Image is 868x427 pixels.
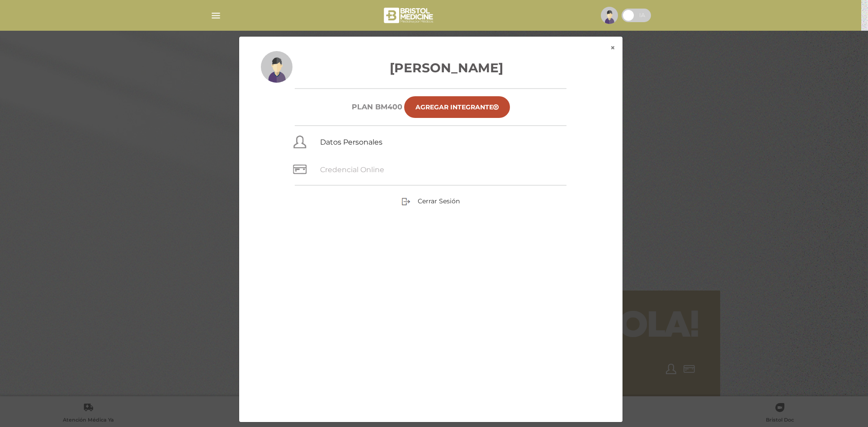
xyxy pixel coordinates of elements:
[320,138,382,146] a: Datos Personales
[352,103,402,111] h6: Plan BM400
[261,51,292,83] img: profile-placeholder.svg
[320,165,384,174] a: Credencial Online
[382,5,436,26] img: bristol-medicine-blanco.png
[404,96,510,118] a: Agregar Integrante
[401,197,410,206] img: sign-out.png
[601,7,618,24] img: profile-placeholder.svg
[401,197,460,205] a: Cerrar Sesión
[418,197,460,205] span: Cerrar Sesión
[210,10,222,21] img: Cober_menu-lines-white.svg
[261,58,601,77] h3: [PERSON_NAME]
[603,37,623,59] button: ×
